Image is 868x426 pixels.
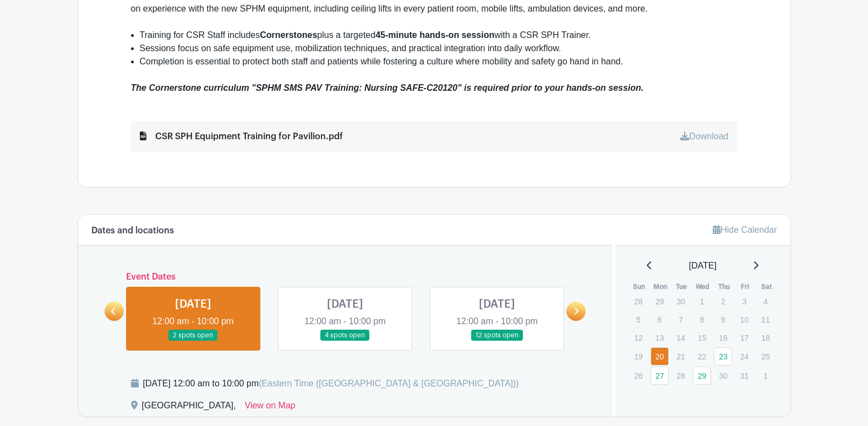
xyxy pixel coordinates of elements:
a: 29 [693,367,711,385]
p: 1 [756,367,774,384]
p: 2 [714,293,732,310]
p: 13 [651,329,669,346]
p: 28 [629,293,647,310]
span: (Eastern Time ([GEOGRAPHIC_DATA] & [GEOGRAPHIC_DATA])) [259,379,519,388]
p: 8 [693,311,711,328]
p: 9 [714,311,732,328]
a: 20 [651,347,669,365]
li: Training for CSR Staff includes plus a targeted with a CSR SPH Trainer. [140,29,738,42]
div: [GEOGRAPHIC_DATA], [142,399,236,417]
li: Completion is essential to protect both staff and patients while fostering a culture where mobili... [140,55,738,68]
th: Sat [756,281,777,292]
p: 15 [693,329,711,346]
p: 11 [756,311,774,328]
li: Sessions focus on safe equipment use, mobilization techniques, and practical integration into dai... [140,42,738,55]
p: 5 [629,311,647,328]
th: Thu [713,281,735,292]
a: View on Map [245,399,296,417]
strong: 45-minute hands-on session [375,30,494,40]
th: Sun [629,281,650,292]
th: Mon [650,281,672,292]
th: Wed [692,281,714,292]
p: 18 [756,329,774,346]
p: 14 [672,329,690,346]
em: The Cornerstone curriculum "SPHM SMS PAV Training: Nursing SAFE-C20120" is required prior to your... [131,83,644,92]
p: 28 [672,367,690,384]
p: 24 [735,348,754,365]
p: 16 [714,329,732,346]
p: 7 [672,311,690,328]
p: 10 [735,311,754,328]
th: Fri [735,281,756,292]
p: 25 [756,348,774,365]
p: 6 [651,311,669,328]
p: 12 [629,329,647,346]
strong: Cornerstones [260,30,317,40]
h6: Dates and locations [91,226,174,236]
a: Hide Calendar [713,225,777,234]
p: 30 [714,367,732,384]
h6: Event Dates [124,272,567,282]
p: 19 [629,348,647,365]
div: [DATE] 12:00 am to 10:00 pm [143,377,519,390]
p: 31 [735,367,754,384]
p: 22 [693,348,711,365]
a: Download [680,132,728,141]
a: 23 [714,347,732,365]
p: 1 [693,293,711,310]
p: 3 [735,293,754,310]
p: 30 [672,293,690,310]
div: CSR SPH Equipment Training for Pavilion.pdf [140,130,343,143]
p: 17 [735,329,754,346]
th: Tue [671,281,692,292]
a: 27 [651,367,669,385]
p: 4 [756,293,774,310]
span: [DATE] [689,259,717,272]
p: 21 [672,348,690,365]
p: 26 [629,367,647,384]
p: 29 [651,293,669,310]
